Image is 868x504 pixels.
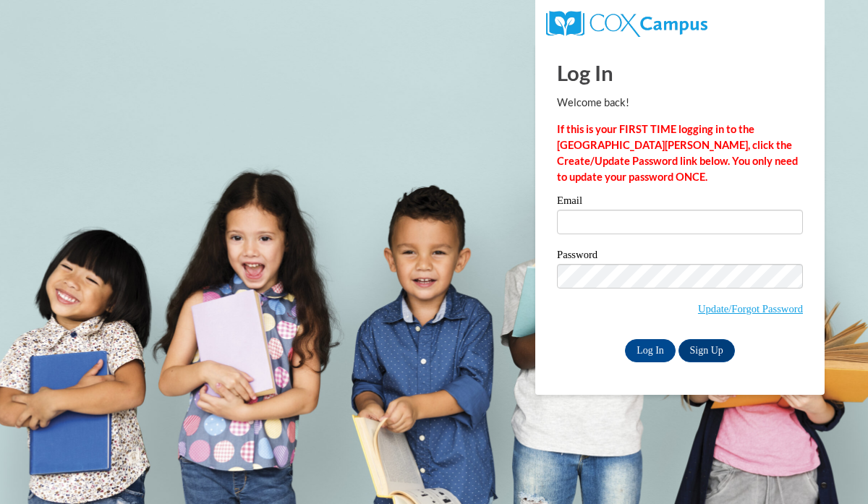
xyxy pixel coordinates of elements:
a: Sign Up [678,339,735,362]
p: Welcome back! [557,95,803,111]
img: COX Campus [546,11,707,37]
label: Email [557,195,803,210]
a: Update/Forgot Password [698,303,803,315]
input: Log In [625,339,676,362]
strong: If this is your FIRST TIME logging in to the [GEOGRAPHIC_DATA][PERSON_NAME], click the Create/Upd... [557,123,798,183]
h1: Log In [557,58,803,87]
a: COX Campus [546,17,707,29]
label: Password [557,249,803,264]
